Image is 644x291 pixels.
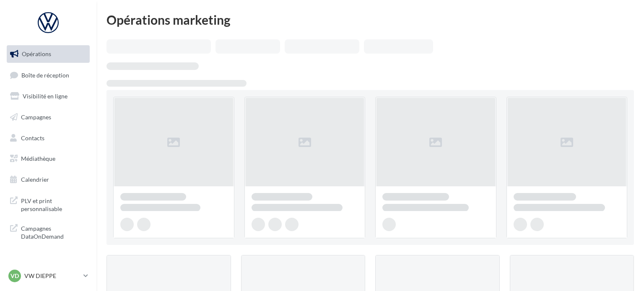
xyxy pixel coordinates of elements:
[5,192,91,216] a: PLV et print personnalisable
[21,195,86,213] span: PLV et print personnalisable
[23,93,68,100] span: Visibilité en ligne
[5,171,91,188] a: Calendrier
[5,150,91,167] a: Médiathèque
[7,268,90,284] a: VD VW DIEPPE
[5,129,91,147] a: Contacts
[5,88,91,105] a: Visibilité en ligne
[22,50,51,57] span: Opérations
[5,66,91,84] a: Boîte de réception
[21,176,49,183] span: Calendrier
[5,108,91,126] a: Campagnes
[24,272,80,280] p: VW DIEPPE
[21,113,51,121] span: Campagnes
[5,219,91,244] a: Campagnes DataOnDemand
[21,134,44,141] span: Contacts
[5,45,91,63] a: Opérations
[21,155,55,162] span: Médiathèque
[10,272,19,280] span: VD
[21,71,69,78] span: Boîte de réception
[106,13,634,26] div: Opérations marketing
[21,223,86,241] span: Campagnes DataOnDemand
